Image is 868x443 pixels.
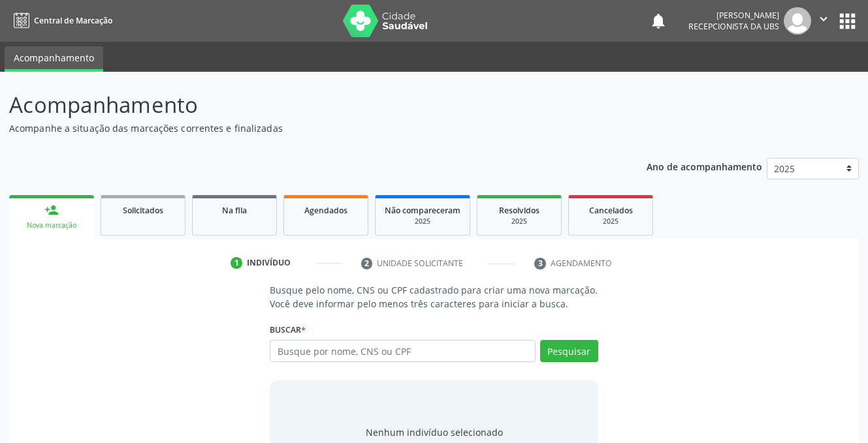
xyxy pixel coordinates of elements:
[811,7,836,35] button: 
[688,10,779,21] div: [PERSON_NAME]
[589,205,633,216] span: Cancelados
[784,7,811,35] img: img
[270,320,306,340] label: Buscar
[304,205,347,216] span: Agendados
[270,283,598,311] p: Busque pelo nome, CNS ou CPF cadastrado para criar uma nova marcação. Você deve informar pelo men...
[9,89,604,121] p: Acompanhamento
[385,217,460,226] div: 2025
[5,46,103,72] a: Acompanhamento
[487,217,552,226] div: 2025
[270,340,535,362] input: Busque por nome, CNS ou CPF
[836,10,859,33] button: apps
[231,257,242,269] div: 1
[366,425,503,439] div: Nenhum indivíduo selecionado
[123,205,163,216] span: Solicitados
[9,121,604,135] p: Acompanhe a situação das marcações correntes e finalizadas
[44,203,59,217] div: person_add
[222,205,247,216] span: Na fila
[816,12,831,26] i: 
[247,257,291,269] div: Indivíduo
[578,217,643,226] div: 2025
[647,158,762,174] p: Ano de acompanhamento
[649,12,667,30] button: notifications
[18,221,85,230] div: Nova marcação
[34,15,112,26] span: Central de Marcação
[9,10,112,31] a: Central de Marcação
[540,340,598,362] button: Pesquisar
[499,205,539,216] span: Resolvidos
[385,205,460,216] span: Não compareceram
[688,21,779,32] span: Recepcionista da UBS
